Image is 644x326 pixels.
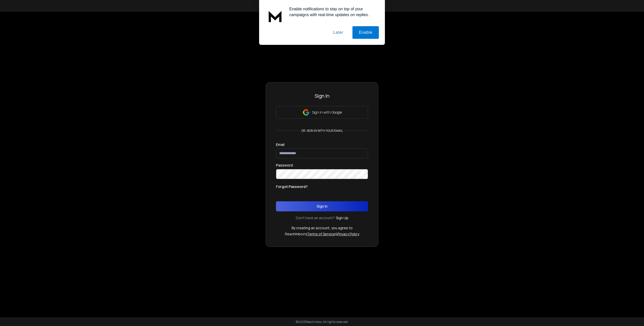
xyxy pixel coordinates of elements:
p: ReachInbox's & [285,232,359,237]
a: Privacy Policy [337,232,359,236]
h3: Sign In [276,92,368,100]
a: Sign Up [336,215,348,220]
a: Terms of Service [307,232,335,236]
p: Forgot Password? [276,184,308,189]
button: Later [327,26,349,39]
label: Password [276,164,293,167]
p: Sign in with Google [312,110,342,115]
label: Email [276,143,285,146]
button: Sign in with Google [276,106,368,119]
img: notification icon [265,6,285,26]
p: By creating an account, you agree to [292,225,353,231]
p: Don't have an account? [296,215,335,220]
button: Enable [352,26,379,39]
p: © 2025 Reachinbox. All rights reserved. [296,320,348,324]
div: Enable notifications to stay on top of your campaigns with real-time updates on replies. [285,6,379,18]
p: or, sign in with your email [299,129,345,133]
button: Sign In [276,201,368,211]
